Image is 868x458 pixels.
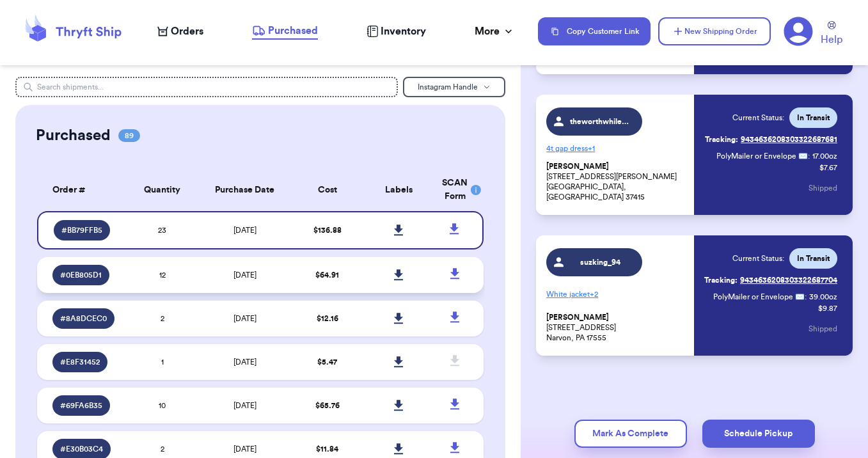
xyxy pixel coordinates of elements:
[705,129,837,150] a: Tracking:9434636208303322687681
[171,24,203,39] span: Orders
[546,313,609,322] span: [PERSON_NAME]
[127,169,198,211] th: Quantity
[161,358,164,366] span: 1
[570,116,631,127] span: theworthwhile.way
[588,145,595,152] span: + 1
[546,162,609,171] span: [PERSON_NAME]
[233,358,256,366] span: [DATE]
[546,312,686,343] p: [STREET_ADDRESS] Narvon, PA 17555
[732,113,784,123] span: Current Status:
[713,293,805,301] span: PolyMailer or Envelope ✉️
[705,134,738,145] span: Tracking:
[808,151,810,161] span: :
[809,292,837,302] span: 39.00 oz
[418,83,478,91] span: Instagram Handle
[15,77,397,97] input: Search shipments...
[590,290,598,298] span: + 2
[732,253,784,264] span: Current Status:
[157,24,203,39] a: Orders
[363,169,434,211] th: Labels
[233,402,256,409] span: [DATE]
[317,358,337,366] span: $ 5.47
[268,23,318,38] span: Purchased
[546,284,686,304] p: White jacket
[546,161,686,202] p: [STREET_ADDRESS][PERSON_NAME] [GEOGRAPHIC_DATA], [GEOGRAPHIC_DATA] 37415
[819,162,837,173] p: $ 7.67
[233,226,256,234] span: [DATE]
[313,226,342,234] span: $ 136.88
[546,138,686,159] p: 4t gap dress
[315,402,340,409] span: $ 65.76
[538,17,651,45] button: Copy Customer Link
[812,151,837,161] span: 17.00 oz
[159,271,166,279] span: 12
[252,23,318,40] a: Purchased
[570,257,631,267] span: suzking_94
[317,315,338,322] span: $ 12.16
[161,315,164,322] span: 2
[809,174,837,202] button: Shipped
[797,113,830,123] span: In Transit
[574,420,687,448] button: Mark As Complete
[118,129,140,142] span: 89
[292,169,363,211] th: Cost
[61,225,102,235] span: # BB79FFB5
[704,275,738,285] span: Tracking:
[233,271,256,279] span: [DATE]
[316,445,338,453] span: $ 11.84
[233,445,256,453] span: [DATE]
[158,226,166,234] span: 23
[36,125,111,146] h2: Purchased
[805,292,807,302] span: :
[37,169,126,211] th: Order #
[704,270,837,290] a: Tracking:9434636208303322687704
[821,21,842,47] a: Help
[797,253,830,264] span: In Transit
[381,24,426,39] span: Inventory
[403,77,505,97] button: Instagram Handle
[702,420,815,448] button: Schedule Pickup
[315,271,339,279] span: $ 64.91
[367,24,426,39] a: Inventory
[233,315,256,322] span: [DATE]
[159,402,166,409] span: 10
[60,313,107,324] span: # 8A8DCEC0
[198,169,291,211] th: Purchase Date
[60,270,102,280] span: # 0EB805D1
[60,357,100,367] span: # E8F31452
[716,152,808,160] span: PolyMailer or Envelope ✉️
[161,445,164,453] span: 2
[658,17,771,45] button: New Shipping Order
[442,177,468,203] div: SCAN Form
[809,315,837,343] button: Shipped
[821,32,842,47] span: Help
[60,444,103,454] span: # E30B03C4
[818,303,837,313] p: $ 9.87
[60,400,102,411] span: # 69FA6B35
[475,24,515,39] div: More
